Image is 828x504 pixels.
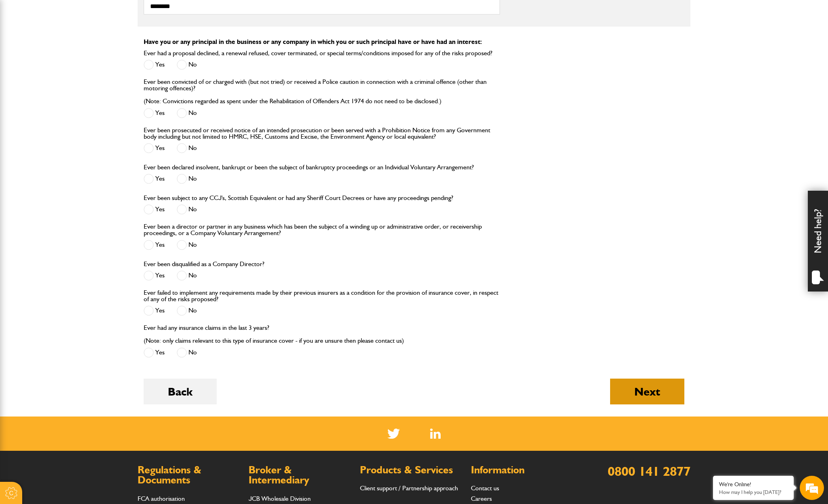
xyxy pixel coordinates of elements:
label: No [177,60,197,70]
label: Yes [144,108,165,118]
label: Ever had any insurance claims in the last 3 years? (Note: only claims relevant to this type of in... [144,325,404,344]
label: Yes [144,348,165,358]
a: Client support / Partnership approach [360,484,458,492]
div: Minimize live chat window [132,4,152,23]
label: Ever been declared insolvent, bankrupt or been the subject of bankruptcy proceedings or an Indivi... [144,164,474,171]
label: No [177,348,197,358]
p: Have you or any principal in the business or any company in which you or such principal have or h... [144,39,684,45]
label: Yes [144,60,165,70]
label: Yes [144,143,165,153]
input: Enter your last name [10,75,147,92]
label: Ever failed to implement any requirements made by their previous insurers as a condition for the ... [144,289,500,302]
a: Careers [471,495,492,502]
label: Ever been convicted of or charged with (but not tried) or received a Police caution in connection... [144,79,500,104]
label: Ever been prosecuted or received notice of an intended prosecution or been served with a Prohibit... [144,127,500,140]
img: Twitter [387,429,400,439]
textarea: Type your message and hit 'Enter' [10,146,147,242]
h2: Products & Services [360,465,463,475]
h2: Broker & Intermediary [249,465,351,485]
a: JCB Wholesale Division [249,495,311,502]
label: Ever been disqualified as a Company Director? [144,261,264,267]
label: No [177,174,197,184]
div: Need help? [808,191,828,292]
label: Yes [144,204,165,215]
input: Enter your email address [10,98,147,116]
h2: Regulations & Documents [138,465,240,485]
label: No [177,204,197,215]
label: Yes [144,271,165,281]
img: Linked In [430,429,441,439]
a: 0800 141 2877 [608,463,690,479]
label: No [177,240,197,250]
input: Enter your phone number [10,122,147,140]
img: d_20077148190_company_1631870298795_20077148190 [14,45,34,56]
label: Yes [144,306,165,316]
a: FCA authorisation [138,495,185,502]
label: No [177,306,197,316]
label: Ever had a proposal declined, a renewal refused, cover terminated, or special terms/conditions im... [144,50,492,56]
label: Yes [144,240,165,250]
button: Next [610,379,684,404]
em: Start Chat [110,248,146,259]
label: No [177,108,197,118]
label: Ever been a director or partner in any business which has been the subject of a winding up or adm... [144,223,500,236]
a: Contact us [471,484,499,492]
p: How may I help you today? [719,489,788,495]
div: Chat with us now [42,45,136,56]
label: No [177,143,197,153]
h2: Information [471,465,574,475]
label: No [177,271,197,281]
label: Ever been subject to any CCJ's, Scottish Equivalent or had any Sheriff Court Decrees or have any ... [144,195,453,201]
button: Back [144,379,217,404]
a: LinkedIn [430,429,441,439]
label: Yes [144,174,165,184]
div: We're Online! [719,481,788,488]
